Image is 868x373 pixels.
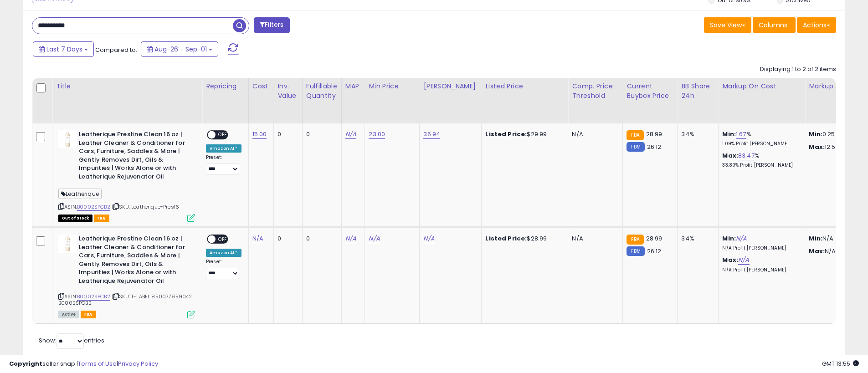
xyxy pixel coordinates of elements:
div: Comp. Price Threshold [572,82,619,101]
a: 15.00 [252,130,267,139]
div: Amazon AI * [206,144,241,153]
div: Current Buybox Price [627,82,673,101]
div: N/A [572,130,616,138]
a: 23.00 [369,130,385,139]
strong: Min: [809,130,822,138]
b: Max: [722,255,738,264]
span: 28.99 [646,234,663,243]
span: OFF [216,131,230,139]
div: Min Price [369,82,416,91]
div: $28.99 [485,235,561,243]
div: MAP [345,82,361,91]
button: Aug-26 - Sep-01 [141,41,218,57]
p: N/A Profit [PERSON_NAME] [722,245,798,251]
a: B0002SPCB2 [77,293,110,301]
a: 36.94 [423,130,440,139]
a: B0002SPCB2 [77,203,110,211]
p: N/A Profit [PERSON_NAME] [722,267,798,273]
img: 31Bo3owdFoL._SL40_.jpg [58,235,77,253]
span: FBA [81,311,96,318]
div: N/A [572,235,616,243]
a: N/A [736,234,747,243]
b: Listed Price: [485,130,527,138]
a: N/A [423,234,434,243]
div: 34% [681,130,711,138]
small: FBM [627,142,644,152]
div: % [722,130,798,147]
div: BB Share 24h. [681,82,714,101]
span: | SKU: Leatherique-Pres16 [112,203,179,210]
a: N/A [345,130,356,139]
div: 0 [277,235,295,243]
span: | SKU: T-LABEL 850077959042 B0002SPCB2 [58,293,192,307]
div: Title [56,82,198,91]
div: % [722,152,798,169]
span: Last 7 Days [46,45,82,54]
strong: Min: [809,234,822,243]
span: Compared to: [95,46,137,54]
div: Amazon AI * [206,249,241,257]
b: Max: [722,151,738,160]
div: 0 [306,235,334,243]
img: 31Bo3owdFoL._SL40_.jpg [58,130,77,148]
span: Show: entries [39,336,104,345]
div: Repricing [206,82,245,91]
p: 33.89% Profit [PERSON_NAME] [722,162,798,169]
b: Leatherique Prestine Clean 16 oz | Leather Cleaner & Conditioner for Cars, Furniture, Saddles & M... [79,130,190,183]
div: $29.99 [485,130,561,138]
a: 83.47 [738,151,755,160]
span: 26.12 [647,247,662,255]
strong: Copyright [9,359,42,368]
button: Save View [704,17,751,33]
div: [PERSON_NAME] [423,82,478,91]
button: Last 7 Days [33,41,94,57]
span: Columns [759,20,787,30]
span: All listings currently available for purchase on Amazon [58,311,79,318]
a: N/A [738,255,749,265]
a: N/A [369,234,380,243]
div: Markup on Cost [722,82,801,91]
span: FBA [94,215,109,222]
div: ASIN: [58,130,195,221]
button: Filters [254,17,289,33]
button: Columns [753,17,796,33]
button: Actions [797,17,836,33]
div: Cost [252,82,270,91]
strong: Max: [809,247,825,255]
div: Listed Price [485,82,564,91]
div: Displaying 1 to 2 of 2 items [760,65,836,74]
div: Preset: [206,154,241,175]
div: Preset: [206,259,241,279]
small: FBA [627,130,643,140]
a: N/A [252,234,263,243]
span: 28.99 [646,130,663,138]
span: 2025-09-9 13:55 GMT [822,359,859,368]
a: Privacy Policy [118,359,158,368]
strong: Max: [809,143,825,151]
a: N/A [345,234,356,243]
span: Leatherique [58,189,102,199]
b: Leatherique Prestine Clean 16 oz | Leather Cleaner & Conditioner for Cars, Furniture, Saddles & M... [79,235,190,287]
th: The percentage added to the cost of goods (COGS) that forms the calculator for Min & Max prices. [719,78,805,123]
small: FBA [627,235,643,245]
span: Aug-26 - Sep-01 [154,45,207,54]
div: 34% [681,235,711,243]
b: Min: [722,234,736,243]
span: All listings that are currently out of stock and unavailable for purchase on Amazon [58,215,92,222]
div: 0 [277,130,295,138]
a: 1.67 [736,130,746,139]
b: Listed Price: [485,234,527,243]
span: OFF [216,235,230,243]
small: FBM [627,246,644,256]
div: Fulfillable Quantity [306,82,338,101]
span: 26.12 [647,143,662,151]
div: 0 [306,130,334,138]
b: Min: [722,130,736,138]
p: 1.09% Profit [PERSON_NAME] [722,141,798,147]
div: ASIN: [58,235,195,317]
a: Terms of Use [78,359,117,368]
div: seller snap | | [9,360,158,368]
div: Inv. value [277,82,298,101]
